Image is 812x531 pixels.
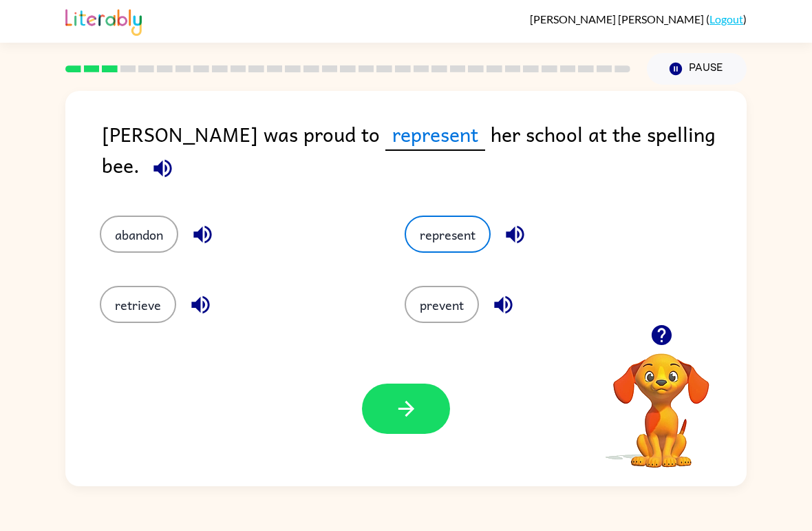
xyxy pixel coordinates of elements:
[405,286,479,323] button: prevent
[405,216,491,253] button: represent
[65,6,142,36] img: Literably
[530,12,706,25] span: [PERSON_NAME] [PERSON_NAME]
[647,53,747,85] button: Pause
[592,332,730,470] video: Your browser must support playing .mp4 files to use Literably. Please try using another browser.
[385,118,485,151] span: represent
[100,216,178,253] button: abandon
[709,12,743,25] a: Logout
[102,118,747,188] div: [PERSON_NAME] was proud to her school at the spelling bee.
[100,286,176,323] button: retrieve
[530,12,747,25] div: ( )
